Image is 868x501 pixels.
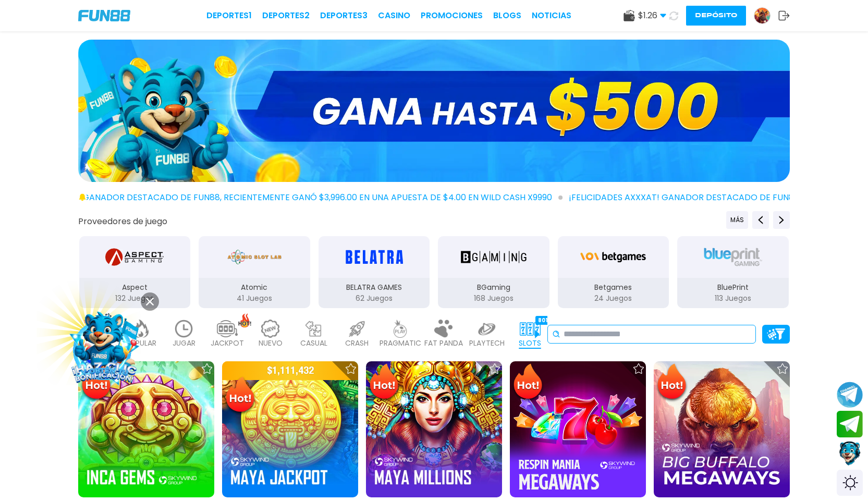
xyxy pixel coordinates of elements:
img: BGaming [461,242,527,272]
button: Join telegram channel [837,381,863,408]
p: BELATRA GAMES [319,282,430,293]
button: Depósito [686,6,746,26]
img: Respin Mania Megaways [510,361,646,497]
button: Previous providers [726,211,748,229]
button: BluePrint [673,235,793,309]
p: SLOTS [519,338,541,349]
p: FAT PANDA [424,338,463,349]
img: Maya Jackpot [222,361,358,497]
p: $ 1,111,432 [222,361,358,380]
button: Aspect [75,235,195,309]
p: 168 Juegos [438,293,549,304]
button: Previous providers [752,211,769,229]
a: Deportes2 [262,9,310,22]
img: fat_panda_light.webp [433,320,454,338]
button: Join telegram [837,411,863,438]
p: JUGAR [173,338,195,349]
button: Next providers [773,211,790,229]
img: Big Buffalo Megaways [654,361,790,497]
p: NUEVO [259,338,283,349]
img: Hot [223,375,257,416]
a: BLOGS [493,9,521,22]
img: Image Link [57,298,151,392]
a: Promociones [421,9,483,22]
img: Avatar [754,8,770,23]
p: PLAYTECH [469,338,505,349]
button: BELATRA GAMES [314,235,434,309]
img: Aspect [105,242,164,272]
p: JACKPOT [211,338,244,349]
img: Hot [367,362,401,403]
div: 8014 [535,316,554,325]
img: recent_light.webp [174,320,194,338]
button: BGaming [434,235,554,309]
div: Switch theme [837,470,863,496]
a: NOTICIAS [532,9,571,22]
p: 24 Juegos [558,293,669,304]
img: playtech_light.webp [476,320,497,338]
p: 113 Juegos [677,293,789,304]
img: Betgames [580,242,646,272]
img: BELATRA GAMES [341,242,407,272]
img: slots_active.webp [520,320,541,338]
a: CASINO [378,9,410,22]
button: Proveedores de juego [78,216,167,227]
img: Hot [655,362,689,403]
img: Inca Gems [78,361,214,497]
img: Maya Millions [366,361,502,497]
img: Atomic [225,242,284,272]
img: casual_light.webp [303,320,324,338]
img: Company Logo [78,10,130,21]
img: Hot [511,362,545,403]
span: $ 1.26 [638,9,666,22]
p: BluePrint [677,282,789,293]
img: GANA hasta $500 [78,40,790,182]
p: Aspect [79,282,191,293]
p: CASUAL [300,338,327,349]
button: Betgames [554,235,674,309]
img: crash_light.webp [347,320,368,338]
a: Deportes3 [320,9,368,22]
img: new_light.webp [260,320,281,338]
a: Deportes1 [206,9,252,22]
p: Betgames [558,282,669,293]
p: 132 Juegos [79,293,191,304]
p: 62 Juegos [319,293,430,304]
img: Platform Filter [767,328,785,339]
button: Atomic [194,235,314,309]
img: hot [238,313,251,327]
p: BGaming [438,282,549,293]
a: Avatar [754,7,778,24]
button: Contact customer service [837,440,863,467]
p: CRASH [345,338,369,349]
p: PRAGMATIC [380,338,421,349]
img: jackpot_light.webp [217,320,238,338]
p: Atomic [199,282,310,293]
img: pragmatic_light.webp [390,320,411,338]
img: BluePrint [700,242,766,272]
p: 41 Juegos [199,293,310,304]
